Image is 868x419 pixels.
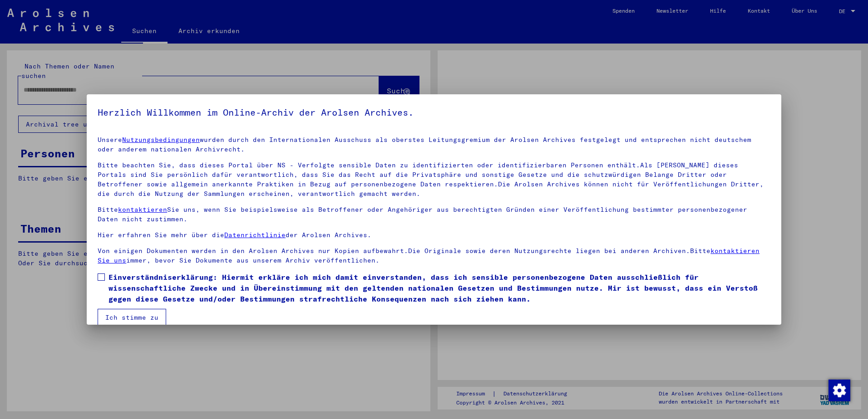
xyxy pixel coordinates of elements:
p: Von einigen Dokumenten werden in den Arolsen Archives nur Kopien aufbewahrt.Die Originale sowie d... [98,246,770,265]
a: kontaktieren Sie uns [98,247,759,264]
p: Bitte Sie uns, wenn Sie beispielsweise als Betroffener oder Angehöriger aus berechtigten Gründen ... [98,205,770,224]
p: Hier erfahren Sie mehr über die der Arolsen Archives. [98,230,770,240]
h5: Herzlich Willkommen im Online-Archiv der Arolsen Archives. [98,105,770,120]
div: Zustimmung ändern [828,379,850,401]
button: Ich stimme zu [98,309,166,326]
a: Nutzungsbedingungen [122,136,200,144]
a: Datenrichtlinie [224,231,286,239]
span: Einverständniserklärung: Hiermit erkläre ich mich damit einverstanden, dass ich sensible personen... [108,272,770,304]
a: kontaktieren [118,205,167,214]
p: Bitte beachten Sie, dass dieses Portal über NS - Verfolgte sensible Daten zu identifizierten oder... [98,161,770,199]
p: Unsere wurden durch den Internationalen Ausschuss als oberstes Leitungsgremium der Arolsen Archiv... [98,135,770,154]
img: Zustimmung ändern [829,380,850,401]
